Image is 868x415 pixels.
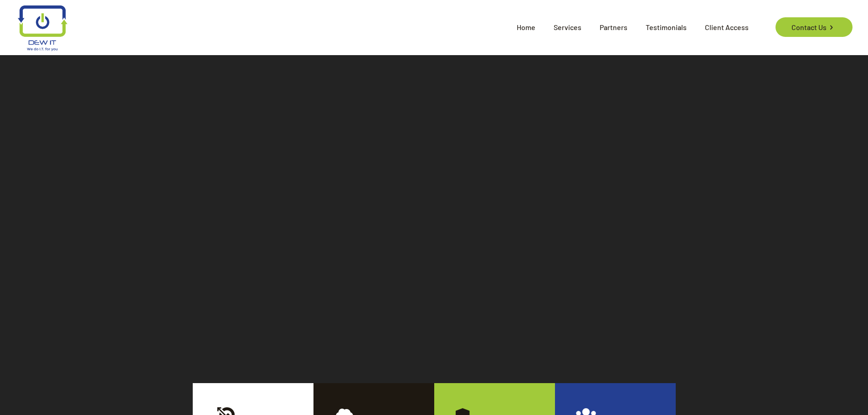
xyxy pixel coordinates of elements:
img: logo [18,5,67,51]
span: Client Access [696,14,758,41]
span: Partners [591,14,637,41]
span: Home [508,14,544,41]
a: Contact Us [776,17,853,37]
span: Services [544,14,591,41]
span: Testimonials [637,14,696,41]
